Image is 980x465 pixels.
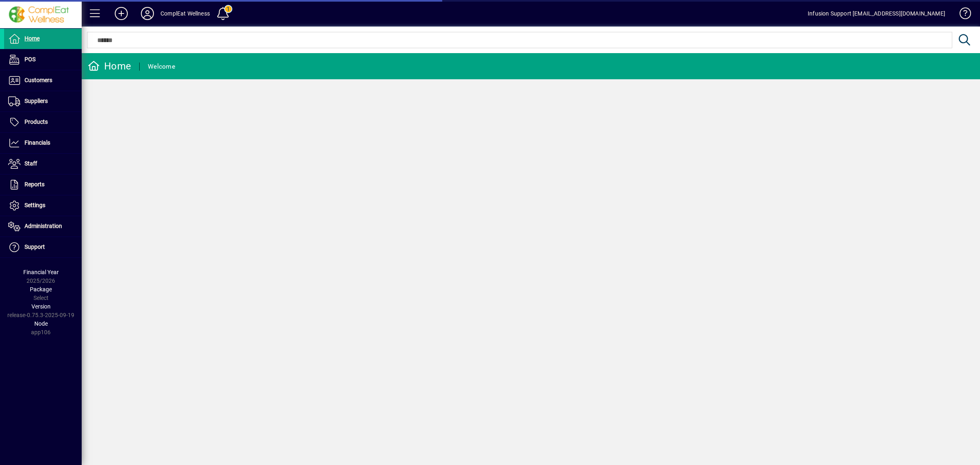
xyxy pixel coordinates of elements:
span: Financial Year [23,269,59,275]
a: POS [4,49,82,70]
div: Home [88,60,131,73]
span: Suppliers [24,98,48,104]
span: Settings [24,202,45,208]
span: Customers [24,77,52,83]
div: ComplEat Wellness [160,7,210,20]
span: Products [24,118,48,125]
span: Package [30,286,52,293]
button: Add [108,6,134,21]
span: Home [24,35,40,42]
span: Support [24,244,45,250]
span: Version [31,303,51,310]
a: Financials [4,133,82,153]
a: Reports [4,174,82,195]
button: Profile [134,6,160,21]
a: Customers [4,70,82,91]
a: Administration [4,216,82,237]
span: Reports [24,181,45,188]
div: Welcome [148,60,175,73]
a: Suppliers [4,91,82,112]
span: Node [34,320,48,327]
a: Knowledge Base [953,2,970,28]
span: Administration [24,223,62,229]
span: Staff [24,160,37,167]
a: Settings [4,195,82,216]
span: Financials [24,139,50,146]
a: Support [4,237,82,257]
a: Staff [4,154,82,174]
span: POS [24,56,36,63]
div: Infusion Support [EMAIL_ADDRESS][DOMAIN_NAME] [808,7,945,20]
a: Products [4,112,82,132]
